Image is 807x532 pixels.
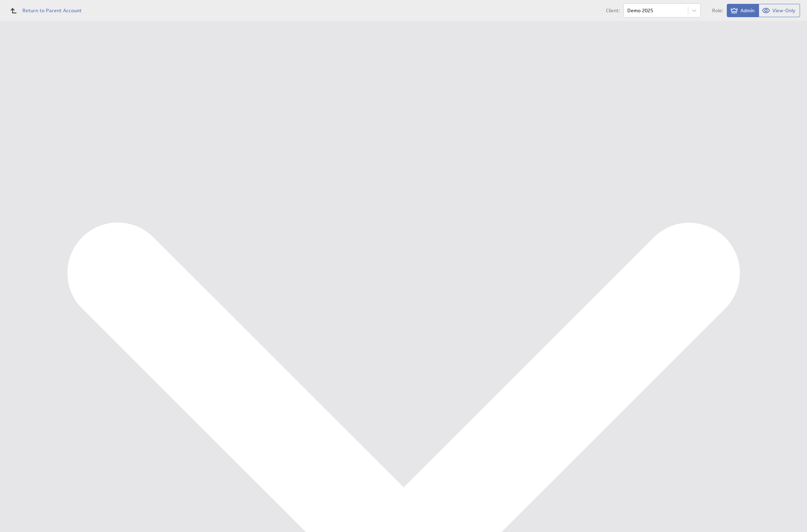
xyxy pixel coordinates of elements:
button: View as View-Only [759,4,800,17]
span: View-Only [772,7,795,14]
span: Admin [740,7,754,14]
div: Demo 2025 [627,8,653,13]
button: View as Admin [727,4,759,17]
span: Client: [606,8,620,13]
span: Role: [712,8,723,13]
a: Return to Parent Account [6,3,82,18]
span: Return to Parent Account [22,8,82,13]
